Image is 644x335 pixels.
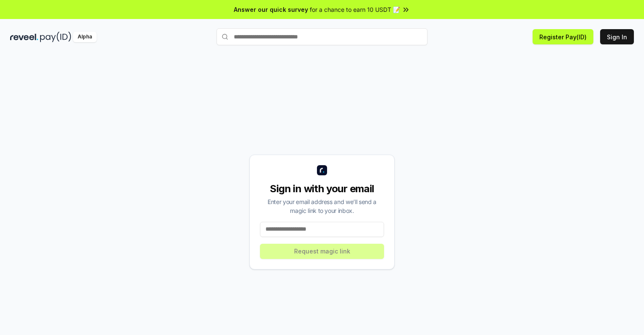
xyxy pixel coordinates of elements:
div: Alpha [73,32,97,42]
div: Sign in with your email [260,182,384,196]
div: Enter your email address and we’ll send a magic link to your inbox. [260,197,384,215]
img: reveel_dark [10,32,38,42]
span: Answer our quick survey [234,5,308,14]
span: for a chance to earn 10 USDT 📝 [310,5,400,14]
img: logo_small [317,165,327,175]
button: Register Pay(ID) [533,29,593,44]
button: Sign In [600,29,634,44]
img: pay_id [40,32,71,42]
